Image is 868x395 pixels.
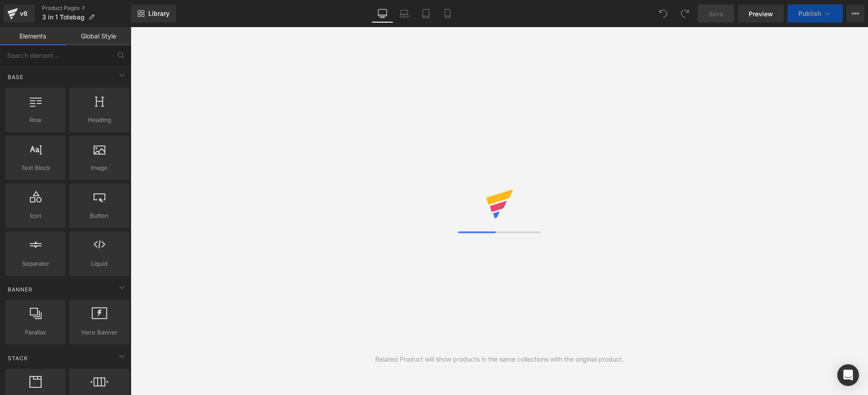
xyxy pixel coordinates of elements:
a: Preview [738,5,784,23]
span: Parallax [8,328,63,337]
span: Hero Banner [72,328,127,337]
a: Desktop [372,5,393,23]
span: Separator [8,259,63,268]
span: Publish [798,10,821,17]
span: Text Block [8,163,63,173]
div: Open Intercom Messenger [837,364,859,386]
span: Preview [749,9,773,19]
div: v6 [18,8,29,19]
button: More [846,5,864,23]
a: New Library [131,5,176,23]
span: Image [72,163,127,173]
span: Save [708,9,723,19]
span: Liquid [72,259,127,268]
span: 3 in 1 Totebag [42,14,85,21]
span: Row [8,115,63,125]
span: Icon [8,211,63,221]
span: Button [72,211,127,221]
a: Mobile [437,5,458,23]
a: v6 [4,5,35,23]
a: Tablet [415,5,437,23]
button: Undo [654,5,672,23]
button: Redo [676,5,694,23]
a: Product Pages [42,5,131,12]
span: Library [148,9,170,18]
a: Global Style [66,27,131,45]
span: Stack [7,354,29,362]
span: Heading [72,115,127,125]
div: Related Product will show products in the same collections with the original product. [375,354,624,364]
button: Publish [788,5,843,23]
a: Laptop [393,5,415,23]
span: Base [7,73,24,81]
span: Banner [7,285,33,294]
